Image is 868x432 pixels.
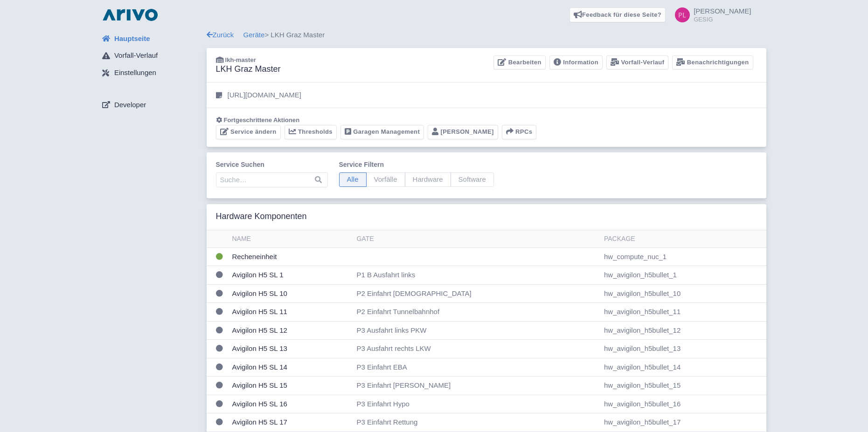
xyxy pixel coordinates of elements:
[493,55,545,70] a: Bearbeiten
[353,284,600,303] td: P2 Einfahrt [DEMOGRAPHIC_DATA]
[340,125,424,139] a: Garagen Management
[339,160,494,170] label: Service filtern
[114,100,146,110] span: Developer
[216,212,307,222] h3: Hardware Komponenten
[229,358,353,377] td: Avigilon H5 SL 14
[353,413,600,432] td: P3 Einfahrt Rettung
[672,55,753,70] a: Benachrichtigungen
[353,377,600,395] td: P3 Einfahrt [PERSON_NAME]
[353,303,600,322] td: P2 Einfahrt Tunnelbahnhof
[207,31,234,39] a: Zurück
[600,266,766,285] td: hw_avigilon_h5bullet_1
[569,7,666,22] a: Feedback für diese Seite?
[114,68,156,78] span: Einstellungen
[216,64,281,75] h3: LKH Graz Master
[606,55,668,70] a: Vorfall-Verlauf
[95,30,207,48] a: Hauptseite
[225,56,256,63] span: lkh-master
[502,125,537,139] button: RPCs
[451,172,494,187] span: Software
[229,303,353,322] td: Avigilon H5 SL 11
[428,125,498,139] a: [PERSON_NAME]
[95,64,207,82] a: Einstellungen
[600,247,766,266] td: hw_compute_nuc_1
[353,395,600,413] td: P3 Einfahrt Hypo
[600,321,766,340] td: hw_avigilon_h5bullet_12
[100,7,160,22] img: logo
[600,303,766,322] td: hw_avigilon_h5bullet_11
[353,340,600,358] td: P3 Ausfahrt rechts LKW
[229,377,353,395] td: Avigilon H5 SL 15
[229,395,353,413] td: Avigilon H5 SL 16
[229,230,353,248] th: Name
[694,7,751,15] span: [PERSON_NAME]
[353,230,600,248] th: Gate
[95,47,207,65] a: Vorfall-Verlauf
[207,30,766,41] div: > LKH Graz Master
[353,321,600,340] td: P3 Ausfahrt links PKW
[114,34,150,44] span: Hauptseite
[366,172,405,187] span: Vorfälle
[95,96,207,114] a: Developer
[353,358,600,377] td: P3 Einfahrt EBA
[229,284,353,303] td: Avigilon H5 SL 10
[229,413,353,432] td: Avigilon H5 SL 17
[216,172,328,187] input: Suche…
[549,55,603,70] a: Information
[243,31,265,39] a: Geräte
[353,266,600,285] td: P1 B Ausfahrt links
[600,230,766,248] th: Package
[600,377,766,395] td: hw_avigilon_h5bullet_15
[339,172,367,187] span: Alle
[694,16,751,22] small: GESIG
[229,321,353,340] td: Avigilon H5 SL 12
[229,266,353,285] td: Avigilon H5 SL 1
[405,172,451,187] span: Hardware
[224,117,300,123] span: Fortgeschrittene Aktionen
[229,340,353,358] td: Avigilon H5 SL 13
[229,247,353,266] td: Recheneinheit
[600,413,766,432] td: hw_avigilon_h5bullet_17
[600,340,766,358] td: hw_avigilon_h5bullet_13
[285,125,337,139] a: Thresholds
[216,125,281,139] a: Service ändern
[228,90,301,101] p: [URL][DOMAIN_NAME]
[669,7,751,22] a: [PERSON_NAME] GESIG
[216,160,328,170] label: Service suchen
[600,395,766,413] td: hw_avigilon_h5bullet_16
[114,50,158,61] span: Vorfall-Verlauf
[600,284,766,303] td: hw_avigilon_h5bullet_10
[600,358,766,377] td: hw_avigilon_h5bullet_14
